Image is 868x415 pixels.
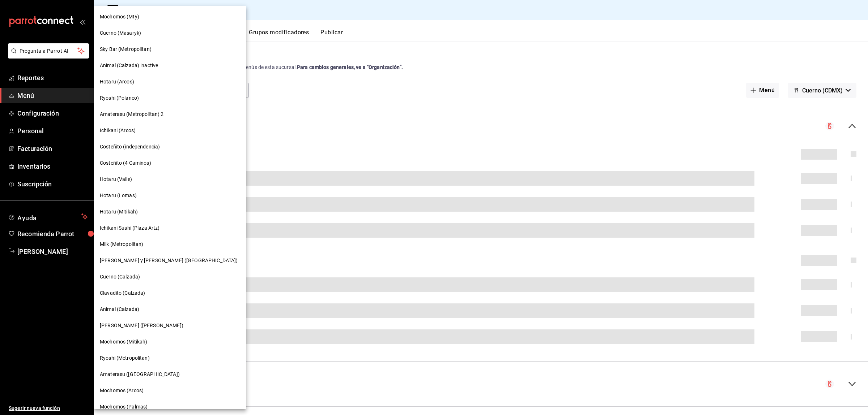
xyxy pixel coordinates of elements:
[94,41,246,57] div: Sky Bar (Metropolitan)
[94,236,246,252] div: Milk (Metropolitan)
[100,403,148,411] span: Mochomos (Palmas)
[100,94,139,102] span: Ryoshi (Polanco)
[94,90,246,106] div: Ryoshi (Polanco)
[94,334,246,350] div: Mochomos (Mitikah)
[100,111,163,118] span: Amaterasu (Metropolitan) 2
[94,317,246,334] div: [PERSON_NAME] ([PERSON_NAME])
[100,46,152,53] span: Sky Bar (Metropolitan)
[94,301,246,317] div: Animal (Calzada)
[94,366,246,382] div: Amaterasu ([GEOGRAPHIC_DATA])
[94,171,246,187] div: Hotaru (Valle)
[100,176,132,183] span: Hotaru (Valle)
[94,9,246,25] div: Mochomos (Mty)
[94,382,246,399] div: Mochomos (Arcos)
[100,257,238,264] span: [PERSON_NAME] y [PERSON_NAME] ([GEOGRAPHIC_DATA])
[100,208,138,216] span: Hotaru (Mitikah)
[100,29,141,37] span: Cuerno (Masaryk)
[100,273,140,281] span: Cuerno (Calzada)
[94,187,246,204] div: Hotaru (Lomas)
[94,74,246,90] div: Hotaru (Arcos)
[100,62,158,69] span: Animal (Calzada) inactive
[94,155,246,171] div: Costeñito (4 Caminos)
[100,354,150,362] span: Ryoshi (Metropolitan)
[100,13,139,21] span: Mochomos (Mty)
[94,350,246,366] div: Ryoshi (Metropolitan)
[100,338,147,346] span: Mochomos (Mitikah)
[94,139,246,155] div: Costeñito (independencia)
[100,127,136,134] span: Ichikani (Arcos)
[94,220,246,236] div: Ichikani Sushi (Plaza Artz)
[100,289,145,297] span: Clavadito (Calzada)
[100,387,144,394] span: Mochomos (Arcos)
[94,399,246,415] div: Mochomos (Palmas)
[94,122,246,139] div: Ichikani (Arcos)
[100,322,183,329] span: [PERSON_NAME] ([PERSON_NAME])
[100,224,160,232] span: Ichikani Sushi (Plaza Artz)
[100,143,160,151] span: Costeñito (independencia)
[94,269,246,285] div: Cuerno (Calzada)
[94,252,246,269] div: [PERSON_NAME] y [PERSON_NAME] ([GEOGRAPHIC_DATA])
[100,192,137,199] span: Hotaru (Lomas)
[94,57,246,74] div: Animal (Calzada) inactive
[100,306,139,313] span: Animal (Calzada)
[94,204,246,220] div: Hotaru (Mitikah)
[100,371,180,378] span: Amaterasu ([GEOGRAPHIC_DATA])
[100,78,134,86] span: Hotaru (Arcos)
[94,106,246,122] div: Amaterasu (Metropolitan) 2
[94,285,246,301] div: Clavadito (Calzada)
[100,159,151,167] span: Costeñito (4 Caminos)
[94,25,246,41] div: Cuerno (Masaryk)
[100,241,144,248] span: Milk (Metropolitan)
